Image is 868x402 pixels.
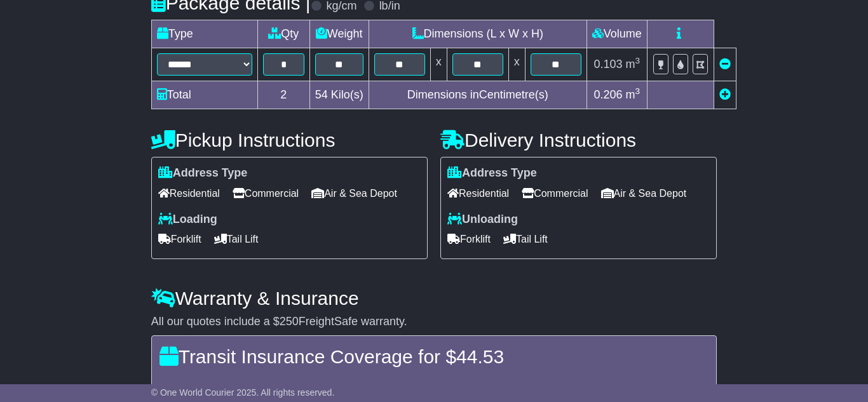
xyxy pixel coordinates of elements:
[503,229,548,249] span: Tail Lift
[522,184,588,203] span: Commercial
[151,387,335,398] span: © One World Courier 2025. All rights reserved.
[158,229,201,249] span: Forklift
[440,130,717,151] h4: Delivery Instructions
[447,184,509,203] span: Residential
[151,20,257,48] td: Type
[151,288,717,309] h4: Warranty & Insurance
[315,88,328,101] span: 54
[158,184,220,203] span: Residential
[635,56,641,65] sup: 3
[456,346,504,367] span: 44.53
[151,315,717,329] div: All our quotes include a $ FreightSafe warranty.
[508,48,525,81] td: x
[719,58,731,70] a: Remove this item
[309,81,369,109] td: Kilo(s)
[151,81,257,109] td: Total
[257,20,309,48] td: Qty
[257,81,309,109] td: 2
[593,58,622,70] span: 0.103
[626,88,641,101] span: m
[369,20,587,48] td: Dimensions (L x W x H)
[626,58,641,70] span: m
[447,213,518,227] label: Unloading
[719,88,731,101] a: Add new item
[280,315,299,328] span: 250
[309,20,369,48] td: Weight
[158,166,248,180] label: Address Type
[158,213,217,227] label: Loading
[151,130,428,151] h4: Pickup Instructions
[214,229,259,249] span: Tail Lift
[233,184,299,203] span: Commercial
[587,20,647,48] td: Volume
[430,48,447,81] td: x
[593,88,622,101] span: 0.206
[159,346,709,367] h4: Transit Insurance Coverage for $
[447,229,491,249] span: Forklift
[369,81,587,109] td: Dimensions in Centimetre(s)
[311,184,397,203] span: Air & Sea Depot
[601,184,687,203] span: Air & Sea Depot
[635,86,641,96] sup: 3
[447,166,537,180] label: Address Type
